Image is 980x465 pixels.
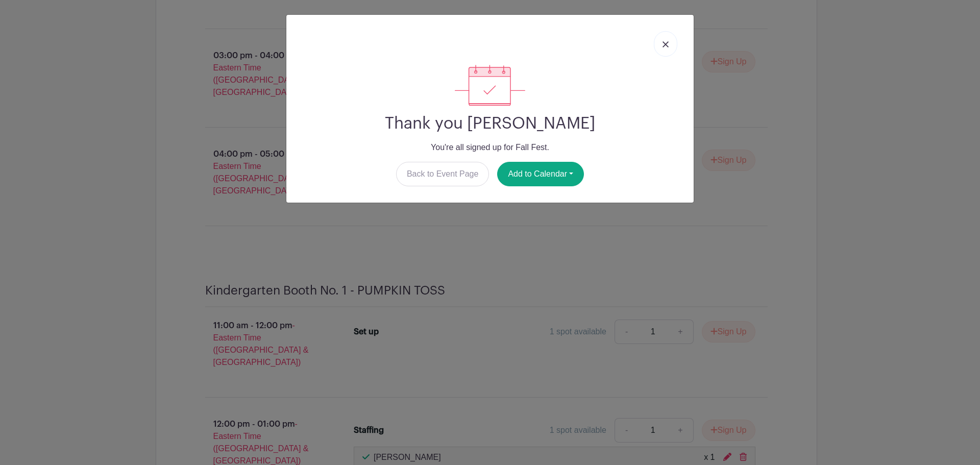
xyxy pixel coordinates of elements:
[663,41,669,47] img: close_button-5f87c8562297e5c2d7936805f587ecaba9071eb48480494691a3f1689db116b3.svg
[497,162,584,186] button: Add to Calendar
[455,65,525,106] img: signup_complete-c468d5dda3e2740ee63a24cb0ba0d3ce5d8a4ecd24259e683200fb1569d990c8.svg
[295,141,685,154] p: You're all signed up for Fall Fest.
[295,114,685,133] h2: Thank you [PERSON_NAME]
[396,162,489,186] a: Back to Event Page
